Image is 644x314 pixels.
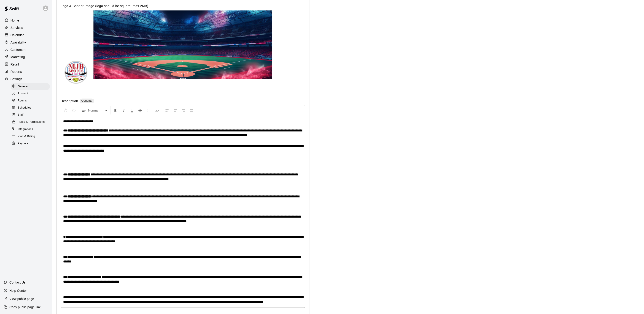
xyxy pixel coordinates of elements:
[9,280,26,285] p: Contact Us
[18,120,45,124] span: Roles & Permissions
[4,39,48,46] a: Availability
[80,106,110,114] button: Formatting Options
[9,305,40,309] p: Copy public page link
[11,90,50,97] div: Account
[11,83,50,90] div: General
[4,76,48,82] a: Settings
[163,106,171,114] button: Left Align
[11,126,51,133] a: Integrations
[11,47,26,52] p: Customers
[18,106,31,110] span: Schedules
[81,99,92,102] span: Optional
[61,98,78,104] label: Description
[112,106,119,114] button: Format Bold
[4,17,48,24] a: Home
[4,54,48,60] a: Marketing
[18,134,35,139] span: Plan & Billing
[11,126,50,133] div: Integrations
[11,77,22,81] p: Settings
[145,106,152,114] button: Insert Code
[11,112,51,119] a: Staff
[11,25,23,30] p: Services
[9,297,34,301] p: View public page
[11,55,25,59] p: Marketing
[4,68,48,75] a: Reports
[4,46,48,53] a: Customers
[136,106,144,114] button: Format Strikethrough
[153,106,161,114] button: Insert Link
[18,98,27,103] span: Rooms
[11,119,50,125] div: Roles & Permissions
[62,106,70,114] button: Undo
[171,106,179,114] button: Center Align
[4,24,48,31] a: Services
[11,133,51,140] a: Plan & Billing
[18,141,28,146] span: Payouts
[4,61,48,68] a: Retail
[11,18,19,23] p: Home
[70,106,78,114] button: Redo
[11,69,22,74] p: Reports
[4,32,48,38] a: Calendar
[11,119,51,126] a: Roles & Permissions
[128,106,136,114] button: Format Underline
[61,4,148,8] label: Logo & Banner Image (logo should be square; max 2MB)
[11,62,19,67] p: Retail
[18,91,28,96] span: Account
[120,106,128,114] button: Format Italics
[88,108,104,112] span: Normal
[188,106,196,114] button: Justify Align
[11,105,50,111] div: Schedules
[11,97,51,104] a: Rooms
[11,133,50,140] div: Plan & Billing
[18,127,33,132] span: Integrations
[11,104,51,112] a: Schedules
[11,140,51,147] a: Payouts
[11,90,51,97] a: Account
[18,84,29,89] span: General
[11,140,50,147] div: Payouts
[11,112,50,118] div: Staff
[9,288,27,293] p: Help Center
[11,83,51,90] a: General
[11,98,50,104] div: Rooms
[11,40,26,45] p: Availability
[11,33,24,37] p: Calendar
[18,113,24,117] span: Staff
[180,106,187,114] button: Right Align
